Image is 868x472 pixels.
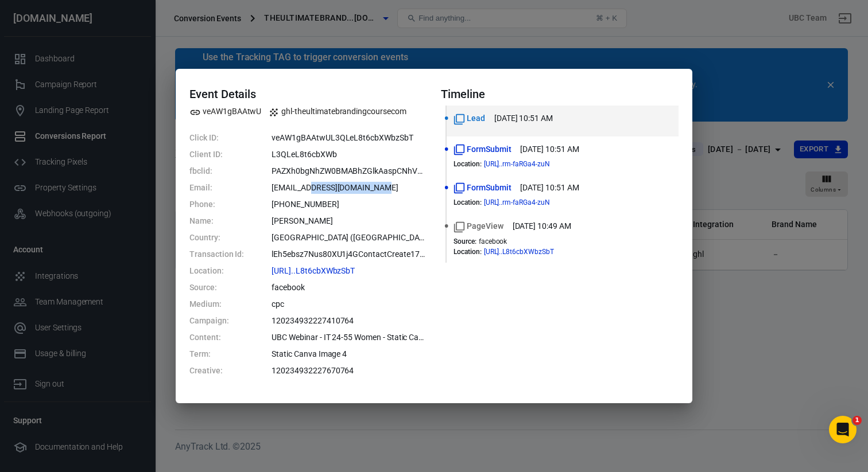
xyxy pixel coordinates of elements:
dd: UBC Webinar - IT 24-55 Women - Static Canva Image [272,331,427,344]
dt: Term: [189,348,244,360]
dt: Source: [189,282,244,294]
dt: Location : [454,160,482,168]
dd: 120234932227670764 [272,365,427,377]
dd: PAZXh0bgNhZW0BMABhZGlkAaspCNhVXrwBp2CwDrV4ieBDj1Z6DIV-y_K-gWsKA8x0j8dKZOzPyxvT5ORg0EOHV0oOd_q1_ae... [272,165,427,177]
span: facebook [479,237,507,245]
time: 2025-10-12T10:51:22-04:00 [494,112,553,124]
time: 2025-10-12T10:51:20-04:00 [520,143,579,155]
dt: Source : [454,237,476,245]
span: Standard event name [454,182,511,194]
dd: lEh5ebsz7Nus80XU1j4GContactCreate1760280 [272,248,427,260]
dt: Phone: [189,198,244,210]
dd: cpc [272,298,427,310]
dt: Email: [189,182,244,194]
span: Property [189,106,261,118]
dt: Content: [189,331,244,344]
span: Standard event name [454,220,503,232]
dt: Medium: [189,298,244,310]
dt: Location: [189,265,244,277]
dd: United States (US) [272,232,427,244]
dd: L3QLeL8t6cbXWb [272,149,427,161]
dd: Static Canva Image 4 [272,348,427,360]
dd: 120234932227410764 [272,315,427,327]
h4: Timeline [441,87,679,101]
dt: Country: [189,232,244,244]
dd: veAW1gBAAtwUL3QLeL8t6cbXWbzSbT [272,132,427,144]
span: Standard event name [454,112,485,124]
span: https://theultimatebrandingcourse.com/training?utm_source=facebook&utm_medium=cpc&utm_content=UBC... [484,248,575,255]
span: https://theultimatebrandingcourse.com/training?utm_source=facebook&utm_medium=cpc&utm_content=UBC... [484,199,571,206]
h4: Event Details [189,87,427,101]
span: https://theultimatebrandingcourse.com/training?utm_source=facebook&utm_medium=cpc&utm_content=UBC... [484,161,571,167]
iframe: Intercom live chat [829,416,857,443]
dd: lylelana@lylelanabernardez.com [272,182,427,194]
span: 1 [852,416,862,425]
dd: facebook [272,282,427,294]
dt: Transaction Id: [189,248,244,260]
span: https://theultimatebrandingcourse.com/training?utm_source=facebook&utm_medium=cpc&utm_content=UBC... [272,267,375,275]
dt: Name: [189,215,244,227]
time: 2025-10-12T10:51:00-04:00 [520,182,579,194]
dt: Client ID: [189,149,244,161]
dt: Campaign: [189,315,244,327]
dt: Location : [454,198,482,206]
dt: fbclid: [189,165,244,177]
time: 2025-10-12T10:49:58-04:00 [513,220,571,232]
span: Integration [268,106,406,118]
dd: Lyle B [272,215,427,227]
dd: +19295095607 [272,198,427,210]
dt: Location : [454,248,482,256]
span: Standard event name [454,143,511,155]
dt: Creative: [189,365,244,377]
dt: Click ID: [189,132,244,144]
